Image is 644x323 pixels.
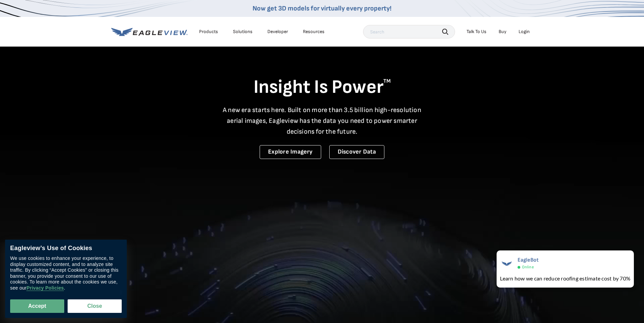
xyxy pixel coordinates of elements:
div: Eagleview’s Use of Cookies [10,245,122,252]
span: EagleBot [518,257,539,263]
button: Close [68,299,122,313]
span: Online [522,265,534,270]
div: Learn how we can reduce roofing estimate cost by 70% [500,274,630,282]
a: Developer [267,29,288,35]
a: Explore Imagery [260,145,321,159]
img: EagleBot [500,257,514,270]
div: Talk To Us [467,29,486,35]
div: We use cookies to enhance your experience, to display customized content, and to analyze site tra... [10,255,122,291]
a: Now get 3D models for virtually every property! [253,4,391,12]
div: Resources [303,29,325,35]
a: Buy [499,29,506,35]
a: Privacy Policies [26,285,64,291]
a: Discover Data [329,145,384,159]
input: Search [363,25,455,38]
p: A new era starts here. Built on more than 3.5 billion high-resolution aerial images, Eagleview ha... [219,105,426,137]
div: Products [199,29,218,35]
sup: TM [383,78,391,84]
button: Accept [10,299,64,313]
div: Solutions [233,29,253,35]
h1: Insight Is Power [111,76,533,99]
div: Login [519,29,530,35]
